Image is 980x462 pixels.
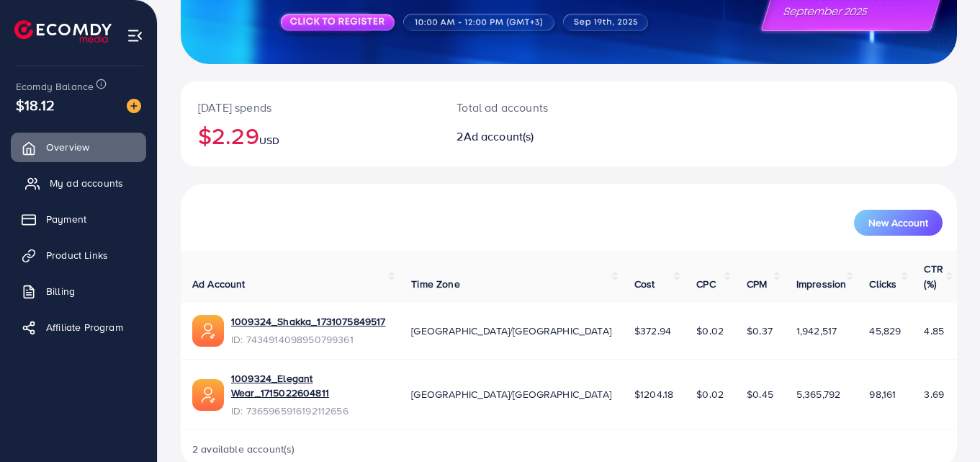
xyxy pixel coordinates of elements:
span: CPM [747,277,767,291]
img: logo [14,20,112,43]
h2: 2 [457,130,616,143]
span: 3.69 [924,387,944,401]
img: ic-ads-acc.e4c84228.svg [192,315,224,347]
span: Time Zone [411,277,459,291]
a: Affiliate Program [11,313,146,342]
img: ic-ads-acc.e4c84228.svg [192,379,224,411]
span: Ecomdy Balance [16,79,94,94]
span: CPC [696,277,715,291]
span: 5,365,792 [796,387,840,401]
h2: $2.29 [198,122,422,149]
span: Overview [46,140,89,154]
span: 4.85 [924,324,944,338]
span: Product Links [46,248,108,262]
p: Total ad accounts [457,99,616,116]
span: $0.02 [696,387,724,401]
span: ID: 7434914098950799361 [231,332,385,347]
span: 45,829 [869,324,901,338]
img: menu [127,27,143,44]
span: $18.12 [16,94,55,115]
span: Ad Account [192,277,246,291]
span: ID: 7365965916192112656 [231,404,388,418]
a: Overview [11,133,146,161]
span: [GEOGRAPHIC_DATA]/[GEOGRAPHIC_DATA] [411,324,611,338]
span: $0.37 [747,324,773,338]
a: 1009324_Shakka_1731075849517 [231,314,385,329]
span: $372.94 [634,324,671,338]
a: Billing [11,277,146,306]
span: 98,161 [869,387,896,401]
p: [DATE] spends [198,99,422,116]
span: Clicks [869,277,896,291]
span: $1204.18 [634,387,673,401]
span: CTR (%) [924,262,943,290]
span: Ad account(s) [464,128,534,144]
a: My ad accounts [11,169,146,197]
span: Affiliate Program [46,320,123,334]
span: $0.45 [747,387,773,401]
a: 1009324_Elegant Wear_1715022604811 [231,371,388,401]
span: Cost [634,277,655,291]
span: Payment [46,212,86,226]
span: 1,942,517 [796,324,837,338]
img: image [127,99,141,113]
span: New Account [868,218,928,228]
span: USD [259,133,279,148]
span: $0.02 [696,324,724,338]
span: Billing [46,284,75,298]
span: 2 available account(s) [192,442,295,456]
button: New Account [854,210,943,236]
a: Product Links [11,241,146,270]
span: Impression [796,277,847,291]
a: Payment [11,205,146,234]
span: My ad accounts [50,176,123,190]
span: [GEOGRAPHIC_DATA]/[GEOGRAPHIC_DATA] [411,387,611,401]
